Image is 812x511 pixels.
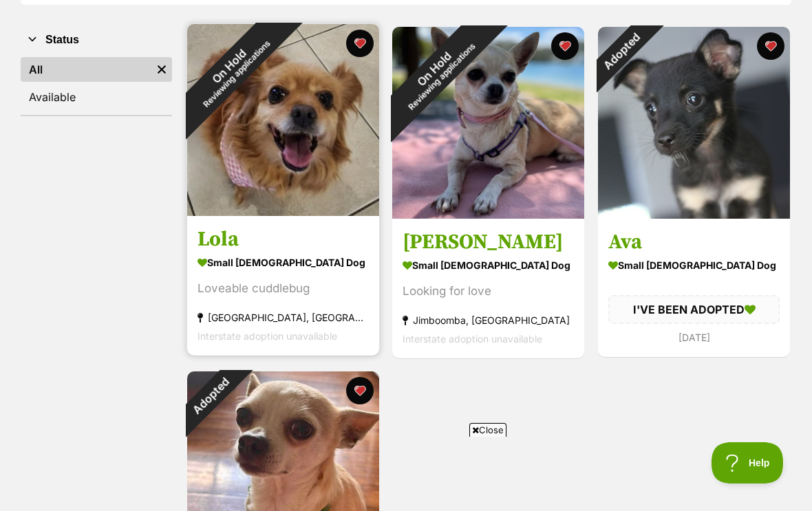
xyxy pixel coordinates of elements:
div: Looking for love [403,282,574,301]
div: Adopted [579,9,664,94]
a: Lola small [DEMOGRAPHIC_DATA] Dog Loveable cuddlebug [GEOGRAPHIC_DATA], [GEOGRAPHIC_DATA] Interst... [187,216,379,356]
a: On HoldReviewing applications [392,208,584,222]
div: [GEOGRAPHIC_DATA], [GEOGRAPHIC_DATA] [197,308,369,327]
iframe: Help Scout Beacon - Open [712,442,784,483]
span: Interstate adoption unavailable [403,333,542,345]
img: Lola [187,24,379,216]
a: On HoldReviewing applications [187,206,379,219]
div: Jimboomba, [GEOGRAPHIC_DATA] [403,311,574,329]
a: Adopted [598,208,790,222]
span: Close [469,423,506,437]
div: small [DEMOGRAPHIC_DATA] Dog [197,252,369,272]
h3: Lola [197,226,369,252]
button: favourite [346,377,374,404]
div: [DATE] [608,328,780,347]
h3: Ava [608,229,780,255]
div: small [DEMOGRAPHIC_DATA] Dog [403,255,574,275]
button: Status [21,31,172,49]
a: Ava small [DEMOGRAPHIC_DATA] Dog I'VE BEEN ADOPTED [DATE] favourite [598,219,790,357]
a: Remove filter [151,57,172,82]
button: favourite [757,32,784,60]
img: Ava [598,27,790,219]
span: Reviewing applications [202,39,273,109]
a: [PERSON_NAME] small [DEMOGRAPHIC_DATA] Dog Looking for love Jimboomba, [GEOGRAPHIC_DATA] Intersta... [392,219,584,358]
div: I'VE BEEN ADOPTED [608,295,780,324]
span: Interstate adoption unavailable [197,330,337,342]
div: Status [21,54,172,115]
h3: [PERSON_NAME] [403,229,574,255]
iframe: Advertisement [156,442,656,504]
img: Minnie [392,27,584,219]
a: Available [21,85,172,109]
button: favourite [346,30,374,57]
div: Loveable cuddlebug [197,279,369,298]
span: Reviewing applications [407,41,478,112]
div: Adopted [169,353,253,437]
div: small [DEMOGRAPHIC_DATA] Dog [608,255,780,275]
button: favourite [552,32,579,60]
a: All [21,57,151,82]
